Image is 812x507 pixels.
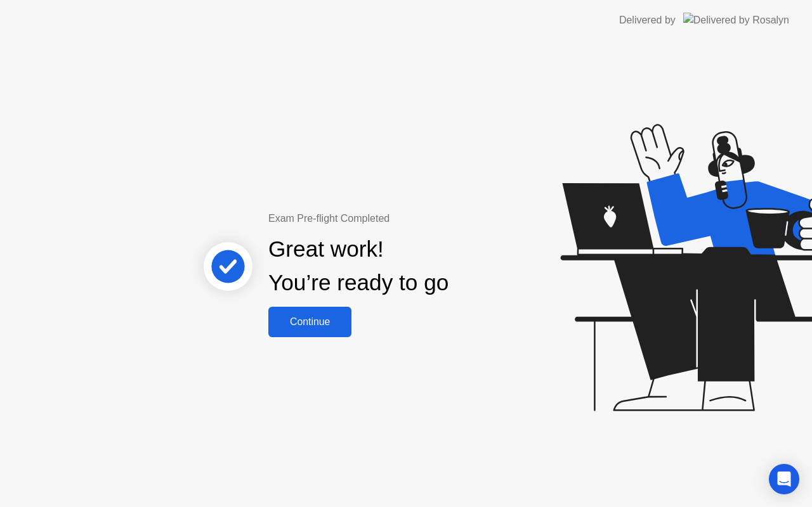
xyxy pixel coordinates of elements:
div: Exam Pre-flight Completed [268,211,530,226]
button: Continue [268,307,351,337]
div: Great work! You’re ready to go [268,233,449,300]
div: Open Intercom Messenger [769,464,799,494]
div: Delivered by [619,13,676,28]
img: Delivered by Rosalyn [683,13,789,27]
div: Continue [272,316,348,328]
